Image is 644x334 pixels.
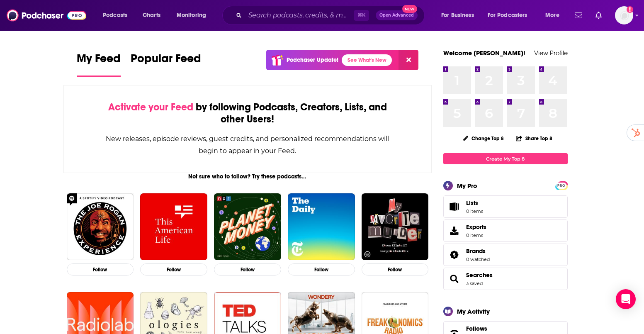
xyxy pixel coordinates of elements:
[108,101,193,113] span: Activate your Feed
[287,56,338,63] p: Podchaser Update!
[466,247,490,255] a: Brands
[214,193,281,261] img: Planet Money
[435,9,484,22] button: open menu
[443,219,568,242] a: Exports
[441,10,474,21] span: For Business
[466,325,487,332] span: Follows
[557,182,566,188] a: PRO
[443,49,525,57] a: Welcome [PERSON_NAME]!
[466,232,486,238] span: 0 items
[466,280,483,286] a: 3 saved
[466,208,483,214] span: 0 items
[443,153,568,164] a: Create My Top 8
[446,201,463,212] span: Lists
[534,49,568,57] a: View Profile
[131,51,201,71] span: Popular Feed
[488,10,527,21] span: For Podcasters
[288,193,355,261] img: The Daily
[466,256,490,262] a: 0 watched
[140,193,207,261] img: This American Life
[140,263,207,275] button: Follow
[443,244,568,266] span: Brands
[592,8,605,22] a: Show notifications dropdown
[288,263,355,275] button: Follow
[446,249,463,261] a: Brands
[443,195,568,218] a: Lists
[105,101,390,125] div: by following Podcasts, Creators, Lists, and other Users!
[97,9,138,22] button: open menu
[7,7,86,23] img: Podchaser - Follow, Share and Rate Podcasts
[615,6,633,24] img: User Profile
[446,225,463,236] span: Exports
[230,6,433,25] div: Search podcasts, credits, & more...
[63,173,432,180] div: Not sure who to follow? Try these podcasts...
[143,10,160,21] span: Charts
[214,263,281,275] button: Follow
[571,8,586,22] a: Show notifications dropdown
[446,273,463,285] a: Searches
[177,10,206,21] span: Monitoring
[342,54,392,66] a: See What's New
[402,5,417,13] span: New
[457,182,477,190] div: My Pro
[171,9,217,22] button: open menu
[627,6,633,13] svg: Add a profile image
[137,9,165,22] a: Charts
[466,199,483,207] span: Lists
[466,223,486,231] span: Exports
[362,263,429,275] button: Follow
[77,51,121,77] a: My Feed
[545,10,559,21] span: More
[67,193,134,261] img: The Joe Rogan Experience
[482,9,540,22] button: open menu
[245,9,354,22] input: Search podcasts, credits, & more...
[616,289,636,309] div: Open Intercom Messenger
[615,6,633,24] button: Show profile menu
[615,6,633,24] span: Logged in as sammyrsiegel
[466,325,542,332] a: Follows
[103,10,127,21] span: Podcasts
[105,133,390,157] div: New releases, episode reviews, guest credits, and personalized recommendations will begin to appe...
[379,13,414,17] span: Open Advanced
[466,247,486,255] span: Brands
[131,51,201,77] a: Popular Feed
[540,9,570,22] button: open menu
[443,268,568,290] span: Searches
[376,10,418,20] button: Open AdvancedNew
[458,133,509,144] button: Change Top 8
[362,193,429,261] img: My Favorite Murder with Karen Kilgariff and Georgia Hardstark
[466,199,478,207] span: Lists
[557,183,566,189] span: PRO
[67,263,134,275] button: Follow
[354,10,369,21] span: ⌘ K
[515,130,553,146] button: Share Top 8
[457,307,490,315] div: My Activity
[77,51,121,71] span: My Feed
[466,271,493,279] a: Searches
